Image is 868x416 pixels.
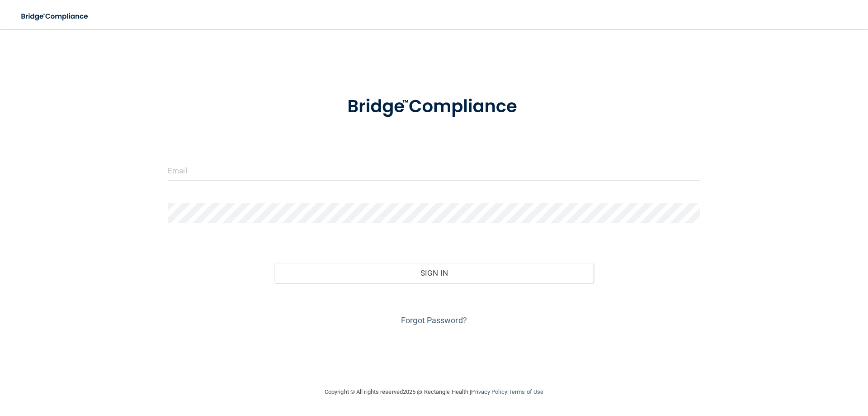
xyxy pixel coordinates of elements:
[274,263,594,283] button: Sign In
[329,83,539,130] img: bridge_compliance_login_screen.278c3ca4.svg
[168,160,700,181] input: Email
[269,378,599,406] div: Copyright © All rights reserved 2025 @ Rectangle Health | |
[14,7,97,26] img: bridge_compliance_login_screen.278c3ca4.svg
[401,316,467,325] a: Forgot Password?
[509,388,543,395] a: Terms of Use
[471,388,507,395] a: Privacy Policy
